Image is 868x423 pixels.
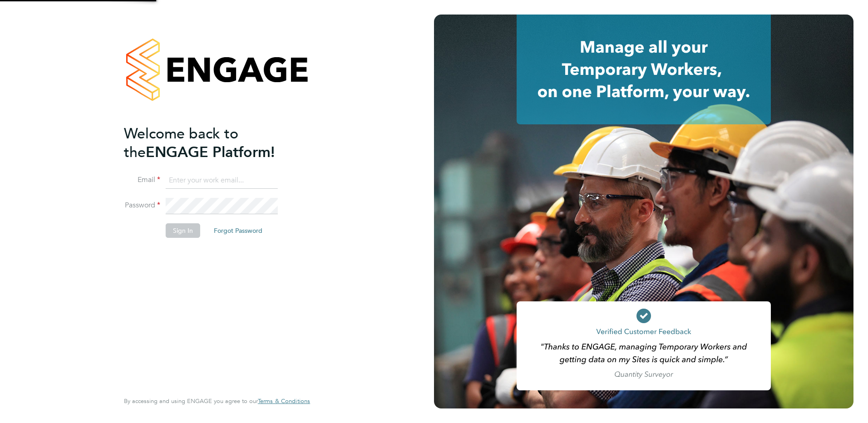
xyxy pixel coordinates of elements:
[124,124,301,162] h2: ENGAGE Platform!
[166,172,278,189] input: Enter your work email...
[258,398,310,405] a: Terms & Conditions
[166,223,200,238] button: Sign In
[124,175,160,185] label: Email
[124,125,238,161] span: Welcome back to the
[124,201,160,210] label: Password
[207,223,270,238] button: Forgot Password
[124,397,310,405] span: By accessing and using ENGAGE you agree to our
